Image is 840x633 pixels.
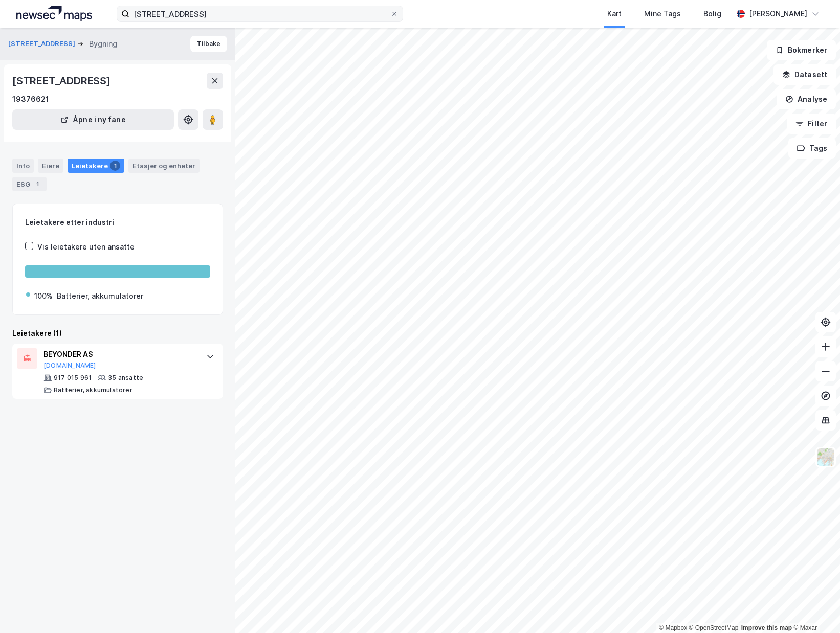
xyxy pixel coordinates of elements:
[787,114,836,134] button: Filter
[54,386,132,394] div: Batterier, akkumulatorer
[132,161,195,170] div: Etasjer og enheter
[773,64,836,85] button: Datasett
[12,327,223,340] div: Leietakere (1)
[689,624,739,631] a: OpenStreetMap
[659,624,687,631] a: Mapbox
[644,8,681,20] div: Mine Tags
[788,138,836,159] button: Tags
[129,6,390,21] input: Søk på adresse, matrikkel, gårdeiere, leietakere eller personer
[68,159,124,173] div: Leietakere
[32,179,42,189] div: 1
[25,216,210,229] div: Leietakere etter industri
[741,624,792,631] a: Improve this map
[12,93,49,105] div: 19376621
[12,73,113,89] div: [STREET_ADDRESS]
[16,6,92,21] img: logo.a4113a55bc3d86da70a041830d287a7e.svg
[767,40,836,60] button: Bokmerker
[43,348,196,360] div: BEYONDER AS
[57,290,143,302] div: Batterier, akkumulatorer
[43,361,96,370] button: [DOMAIN_NAME]
[789,584,840,633] iframe: Chat Widget
[190,36,227,52] button: Tilbake
[37,241,135,253] div: Vis leietakere uten ansatte
[789,584,840,633] div: Kontrollprogram for chat
[749,8,807,20] div: [PERSON_NAME]
[108,374,143,382] div: 35 ansatte
[12,159,34,173] div: Info
[777,89,836,109] button: Analyse
[38,159,63,173] div: Eiere
[816,447,835,467] img: Z
[12,109,174,130] button: Åpne i ny fane
[110,161,120,171] div: 1
[703,8,721,20] div: Bolig
[89,38,117,50] div: Bygning
[34,290,53,302] div: 100%
[8,39,77,49] button: [STREET_ADDRESS]
[54,374,92,382] div: 917 015 961
[607,8,622,20] div: Kart
[12,177,47,191] div: ESG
